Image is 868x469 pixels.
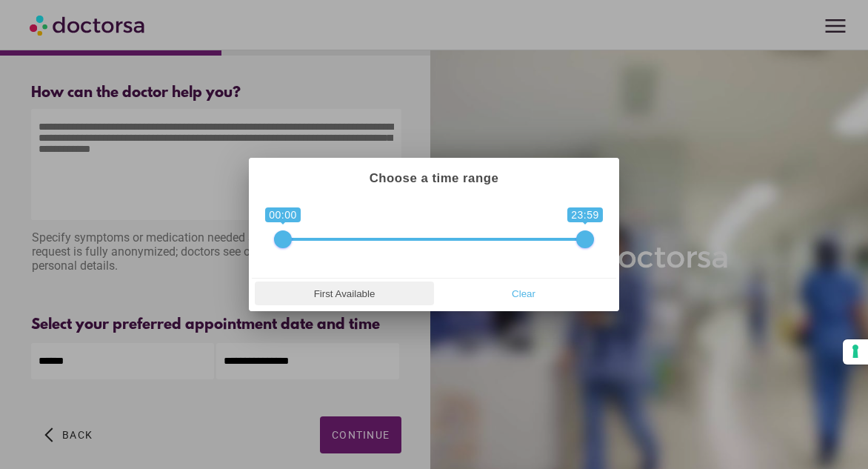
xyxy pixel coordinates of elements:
[843,339,868,365] button: Your consent preferences for tracking technologies
[265,207,301,222] span: 00:00
[255,282,434,305] button: First Available
[259,282,430,305] span: First Available
[567,207,603,222] span: 23:59
[434,282,613,305] button: Clear
[438,282,609,305] span: Clear
[370,171,499,185] strong: Choose a time range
